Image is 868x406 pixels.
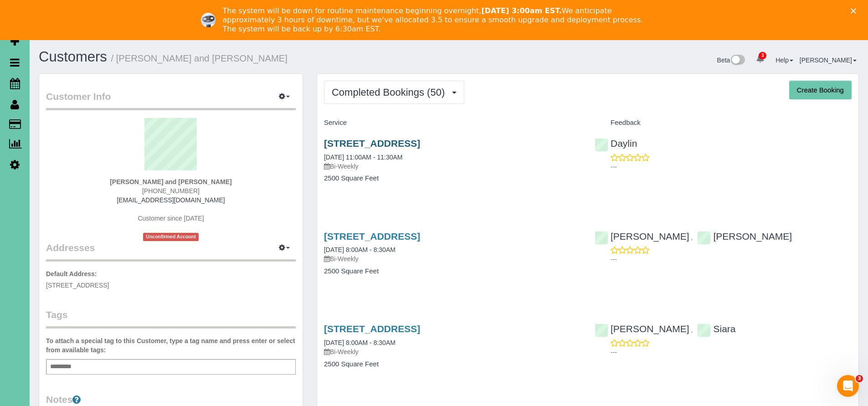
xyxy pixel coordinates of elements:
span: Unconfirmed Account [143,233,199,241]
div: Close [851,8,860,14]
h4: Service [324,119,581,127]
p: Bi-Weekly [324,347,581,356]
a: Help [776,57,793,64]
small: / [PERSON_NAME] and [PERSON_NAME] [111,53,288,63]
span: Completed Bookings (50) [332,87,449,98]
a: [EMAIL_ADDRESS][DOMAIN_NAME] [117,196,225,204]
h4: 2500 Square Feet [324,360,581,368]
button: Completed Bookings (50) [324,81,464,104]
label: Default Address: [46,269,97,278]
img: Profile image for Ellie [201,13,216,27]
p: --- [611,348,852,357]
a: [DATE] 8:00AM - 8:30AM [324,339,395,346]
button: Create Booking [789,81,852,100]
p: --- [611,255,852,264]
a: [PERSON_NAME] [595,231,689,242]
label: To attach a special tag to this Customer, type a tag name and press enter or select from availabl... [46,336,296,355]
span: Customer since [DATE] [138,215,204,222]
a: [STREET_ADDRESS] [324,324,420,334]
iframe: Intercom live chat [837,375,859,397]
span: 3 [759,52,766,59]
a: [STREET_ADDRESS] [324,231,420,242]
p: Bi-Weekly [324,254,581,263]
img: New interface [730,55,745,67]
a: [STREET_ADDRESS] [324,138,420,149]
a: [PERSON_NAME] [595,324,689,334]
a: 3 [751,49,769,69]
a: Beta [717,57,745,64]
a: [DATE] 11:00AM - 11:30AM [324,154,402,161]
a: [PERSON_NAME] [697,231,792,242]
h4: 2500 Square Feet [324,267,581,275]
h4: Feedback [595,119,852,127]
span: 3 [856,375,863,382]
div: The system will be down for routine maintenance beginning overnight, We anticipate approximately ... [223,6,653,34]
a: [PERSON_NAME] [800,57,857,64]
a: Siara [697,324,735,334]
p: --- [611,162,852,171]
span: , [691,234,693,241]
legend: Tags [46,308,296,329]
legend: Customer Info [46,90,296,110]
b: [DATE] 3:00am EST. [481,6,561,15]
span: [PHONE_NUMBER] [142,187,200,195]
a: Customers [39,49,107,65]
a: Daylin [595,138,637,149]
a: [DATE] 8:00AM - 8:30AM [324,246,395,253]
span: [STREET_ADDRESS] [46,282,109,289]
h4: 2500 Square Feet [324,175,581,182]
strong: [PERSON_NAME] and [PERSON_NAME] [110,178,232,185]
span: , [691,326,693,334]
p: Bi-Weekly [324,162,581,171]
